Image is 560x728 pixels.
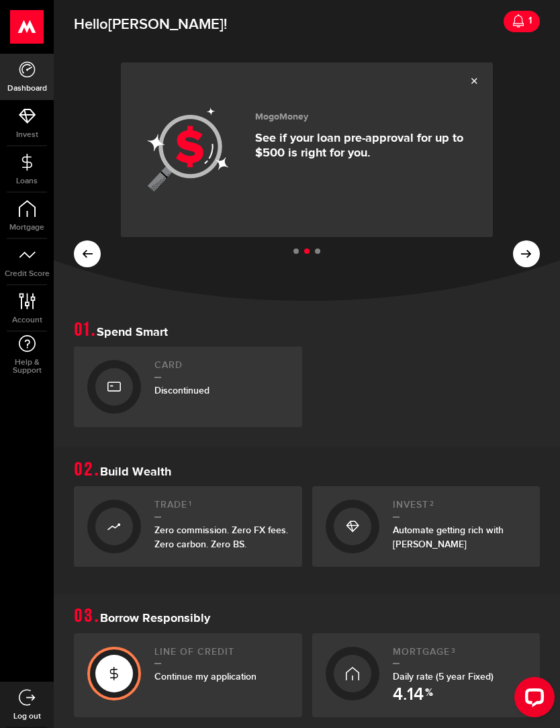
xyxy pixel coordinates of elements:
[255,111,473,123] h3: MogoMoney
[154,647,289,665] h2: Line of credit
[504,11,540,32] a: 1
[74,11,227,39] span: Hello !
[154,671,256,682] span: Continue my application
[141,103,235,197] img: preapproval_3x.png
[393,500,527,518] h2: Invest
[393,525,504,550] span: Automate getting rich with [PERSON_NAME]
[430,500,434,508] sup: 2
[255,131,473,161] p: See if your loan pre-approval for up to $500 is right for you.
[74,633,302,718] a: Line of creditContinue my application
[525,7,532,35] div: 1
[154,360,289,378] h2: Card
[312,486,541,567] a: Invest2Automate getting rich with [PERSON_NAME]
[74,607,540,626] h1: Borrow Responsibly
[393,671,494,682] span: Daily rate (5 year Fixed)
[393,647,527,665] h2: Mortgage
[121,62,493,237] a: MogoMoney See if your loan pre-approval for up to $500 is right for you.
[74,486,302,567] a: Trade1Zero commission. Zero FX fees. Zero carbon. Zero BS.
[189,500,192,508] sup: 1
[451,647,456,655] sup: 3
[154,500,289,518] h2: Trade
[154,385,209,396] span: Discontinued
[504,672,560,728] iframe: LiveChat chat widget
[74,321,540,340] h1: Spend Smart
[312,633,541,718] a: Mortgage3Daily rate (5 year Fixed) 4.14 %
[74,347,302,427] a: CardDiscontinued
[393,686,424,704] span: 4.14
[425,688,433,704] span: %
[108,15,224,34] span: [PERSON_NAME]
[154,525,288,550] span: Zero commission. Zero FX fees. Zero carbon. Zero BS.
[74,461,540,480] h1: Build Wealth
